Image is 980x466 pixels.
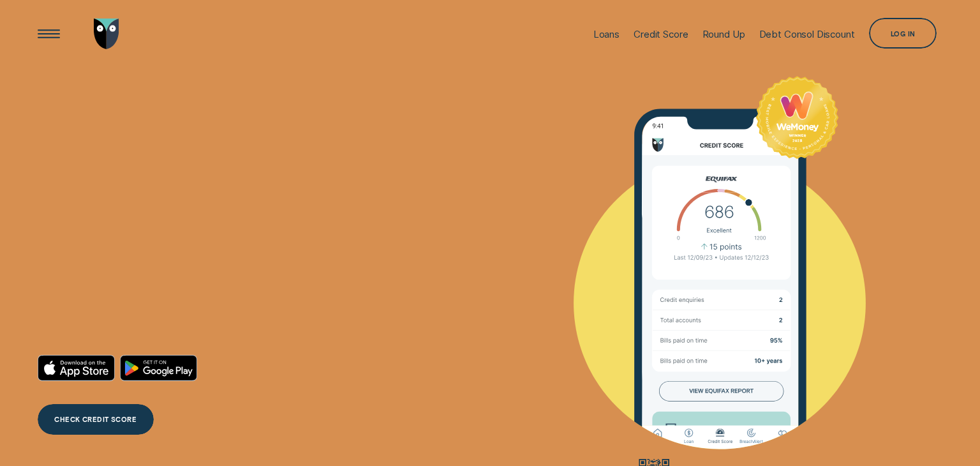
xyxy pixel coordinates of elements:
[33,19,64,49] button: Open Menu
[869,18,937,49] button: Log in
[702,28,745,40] div: Round Up
[94,19,119,49] img: Wisr
[38,135,322,277] h4: Check your credit score
[634,28,688,40] div: Credit Score
[38,404,154,435] a: CHECK CREDIT SCORE
[120,355,197,381] a: Android App on Google Play
[759,28,855,40] div: Debt Consol Discount
[38,355,115,381] a: Download on the App Store
[593,28,620,40] div: Loans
